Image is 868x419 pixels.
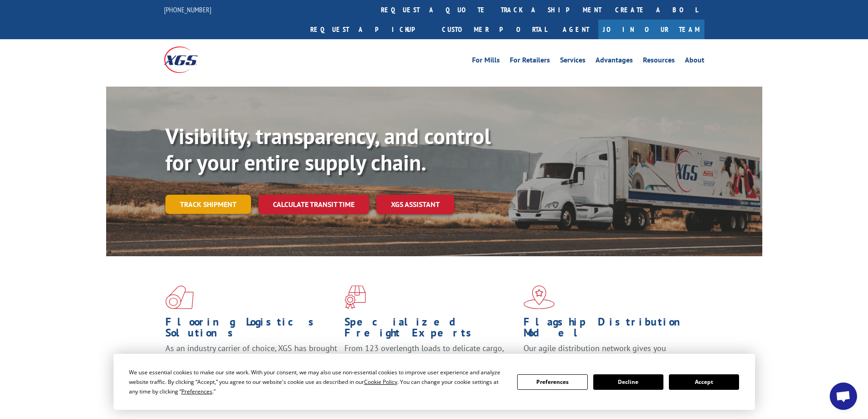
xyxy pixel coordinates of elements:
a: About [685,57,704,67]
a: Advantages [596,57,633,67]
a: Services [560,57,586,67]
img: xgs-icon-flagship-distribution-model-red [524,285,555,309]
h1: Flagship Distribution Model [524,316,696,343]
div: We use essential cookies to make our site work. With your consent, we may also use non-essential ... [129,367,506,396]
p: From 123 overlength loads to delicate cargo, our experienced staff knows the best way to move you... [344,343,517,383]
a: Resources [643,57,675,67]
h1: Specialized Freight Experts [344,316,517,343]
div: Cookie Consent Prompt [113,354,755,410]
b: Visibility, transparency, and control for your entire supply chain. [165,122,491,176]
button: Preferences [517,374,587,390]
a: XGS ASSISTANT [376,195,454,214]
span: Preferences [181,388,212,395]
a: For Retailers [510,57,550,67]
a: For Mills [472,57,500,67]
a: Track shipment [165,195,251,214]
button: Accept [669,374,739,390]
span: As an industry carrier of choice, XGS has brought innovation and dedication to flooring logistics... [165,343,337,375]
a: Agent [554,20,598,39]
img: xgs-icon-total-supply-chain-intelligence-red [165,285,194,309]
span: Our agile distribution network gives you nationwide inventory management on demand. [524,343,691,364]
a: Calculate transit time [258,195,369,214]
span: Cookie Policy [364,378,397,386]
a: Customer Portal [435,20,554,39]
a: Join Our Team [598,20,704,39]
a: [PHONE_NUMBER] [164,5,211,14]
button: Decline [593,374,663,390]
a: Open chat [830,383,857,410]
img: xgs-icon-focused-on-flooring-red [344,285,366,309]
a: Request a pickup [303,20,435,39]
h1: Flooring Logistics Solutions [165,316,338,343]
